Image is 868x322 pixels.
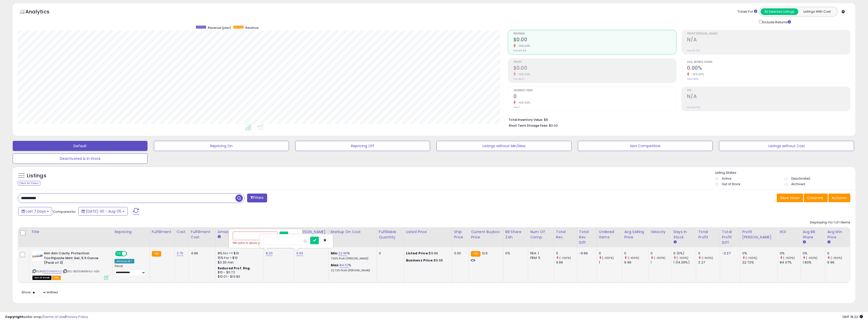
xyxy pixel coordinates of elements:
[338,251,347,256] a: 22.96
[698,229,718,240] div: Total Profit
[599,260,622,265] div: 1
[803,229,823,240] div: Avg BB Share
[578,141,713,151] button: Non Competitive
[842,314,863,319] span: 2025-08-13 18:22 GMT
[702,256,713,260] small: (-100%)
[780,260,800,265] div: 84.07%
[115,229,147,235] div: Repricing
[340,263,349,268] a: 84.07
[513,49,526,52] small: Prev: $9.99
[516,44,530,48] small: -100.00%
[804,194,828,202] button: Columns
[53,209,76,214] span: Compared to:
[13,141,147,151] button: Default
[513,65,676,72] h2: $0.00
[26,209,46,214] span: Last 7 Days
[116,252,122,256] span: ON
[328,227,377,247] th: The percentage added to the cost of goods (COGS) that forms the calculator for Min & Max prices.
[579,251,593,256] div: -9.99
[245,26,258,30] span: Revenue
[715,171,855,175] p: Listing States:
[530,256,550,260] div: FBM: 5
[78,207,128,216] button: [DATE]-30 - Aug-05
[266,251,273,256] a: 8.20
[559,256,571,260] small: (-100%)
[218,256,260,260] div: 15% for > $10
[513,78,525,81] small: Prev: $2.27
[687,37,850,44] h2: N/A
[331,251,373,260] div: %
[624,229,646,240] div: Avg Selling Price
[208,26,231,30] span: Revenue (prev)
[516,72,530,76] small: -100.00%
[556,251,577,256] div: 0
[742,229,775,240] div: Profit [PERSON_NAME]
[218,270,260,275] div: $10 - $11.72
[247,194,267,202] button: Filters
[651,229,669,235] div: Velocity
[742,251,778,256] div: 0%
[18,181,40,186] div: Clear All Filters
[777,194,803,202] button: Save View
[218,260,260,265] div: $0.30 min
[746,256,757,260] small: (-100%)
[482,251,488,256] span: 12.6
[379,251,400,256] div: 0
[218,266,251,270] b: Reduced Prof. Rng.
[803,251,825,256] div: 0%
[513,32,676,35] span: Revenue
[689,72,704,76] small: -100.00%
[513,106,520,109] small: Prev: 1
[52,276,61,280] span: FBA
[687,78,698,81] small: Prev: 1.83%
[66,314,88,319] a: Privacy Policy
[530,251,550,256] div: FBA: 1
[827,260,850,265] div: 9.99
[32,251,43,261] img: 41vIdneGtXL._SL40_.jpg
[13,154,147,164] button: Deactivated & In Stock
[152,229,172,235] div: Fulfillment
[687,106,700,109] small: Prev: 84.07%
[32,276,51,280] span: All listings that are currently out of stock and unavailable for purchase on Amazon
[233,240,299,245] div: Min price is above your Max price
[687,93,850,100] h2: N/A
[513,61,676,64] span: Profit
[44,251,105,267] b: Aim Aim Cavity Protection Toothpaste Mint Gel, 5.5 Ounce (Pack of 3)
[673,229,694,240] div: Days In Stock
[599,251,622,256] div: 0
[654,256,666,260] small: (-100%)
[406,258,448,263] div: $9.98
[579,229,595,245] div: Total Rev. Diff.
[454,229,467,240] div: Ship Price
[742,260,778,265] div: 22.72%
[791,176,810,181] label: Deactivated
[722,182,740,186] label: Out of Stock
[513,93,676,100] h2: 0
[218,251,260,256] div: 8% for <= $10
[827,251,850,256] div: 0
[827,240,830,244] small: Avg Win Price.
[516,101,530,105] small: -100.00%
[827,229,848,240] div: Avg Win Price
[436,141,571,151] button: Listings without Min/Max
[673,240,676,244] small: Days In Stock.
[687,49,700,52] small: Prev: 22.72%
[406,251,429,256] b: Listed Price:
[43,269,62,274] a: B00E4MIWAU
[783,256,795,260] small: (-100%)
[32,251,108,279] div: ASIN:
[530,229,552,240] div: Num of Comp.
[126,252,134,256] span: OFF
[698,251,720,256] div: 0
[803,260,825,265] div: 1.83%
[556,260,577,265] div: 9.99
[719,141,854,151] button: Listings without Cost
[115,264,146,276] div: Preset:
[791,182,805,186] label: Archived
[454,251,465,256] div: 0.00
[295,141,430,151] button: Repricing Off
[296,229,326,235] div: [PERSON_NAME]
[5,314,24,319] strong: Copyright
[152,251,161,257] small: FBA
[218,275,260,279] div: $10.01 - $10.83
